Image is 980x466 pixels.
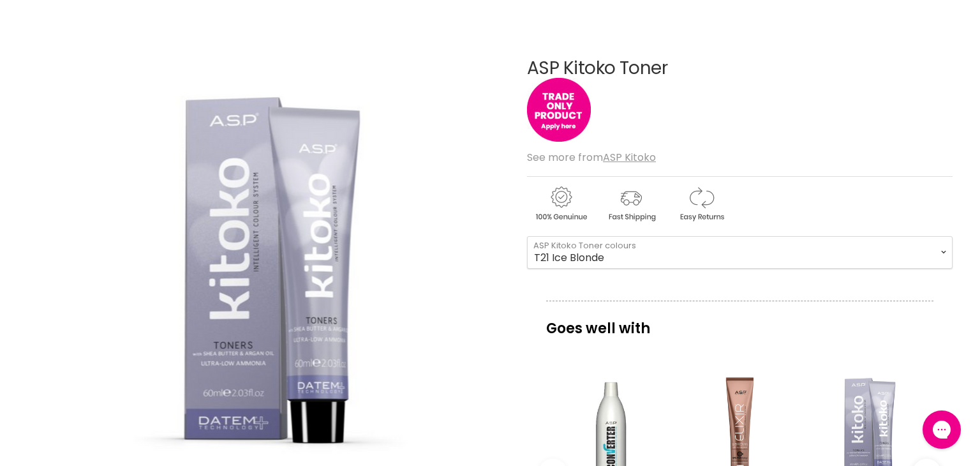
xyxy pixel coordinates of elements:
[527,150,656,165] span: See more from
[597,184,665,223] img: shipping.gif
[527,59,953,79] h1: ASP Kitoko Toner
[527,184,595,223] img: genuine.gif
[916,406,967,453] iframe: Gorgias live chat messenger
[527,78,591,142] img: tradeonly_small.jpg
[603,150,656,165] a: ASP Kitoko
[667,184,735,223] img: returns.gif
[546,301,933,343] p: Goes well with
